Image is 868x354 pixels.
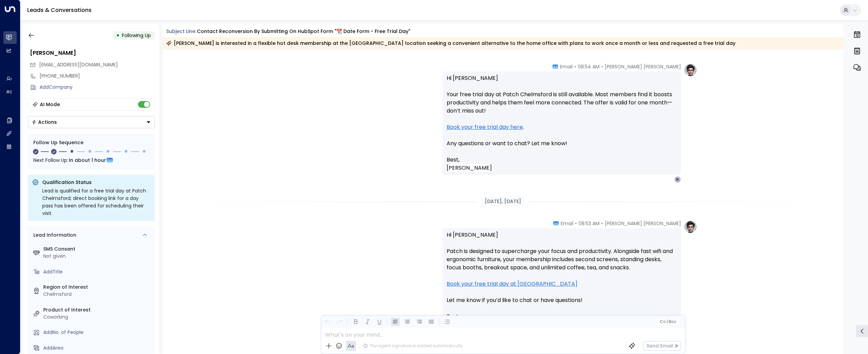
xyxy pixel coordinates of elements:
[40,101,60,108] div: AI Mode
[684,63,697,77] img: profile-logo.png
[666,319,668,324] span: |
[28,116,155,128] div: Button group with a nested menu
[166,28,196,35] span: Subject Line:
[43,314,152,321] div: Coworking
[605,220,681,227] span: [PERSON_NAME] [PERSON_NAME]
[605,63,681,70] span: [PERSON_NAME] [PERSON_NAME]
[43,284,152,291] label: Region of Interest
[447,231,677,313] p: Hi [PERSON_NAME] Patch is designed to supercharge your focus and productivity. Alongside fast wif...
[39,61,118,68] span: atatner@gmail.com
[31,232,76,239] div: Lead Information
[575,220,577,227] span: •
[166,40,735,47] div: [PERSON_NAME] is interested in a flexible hot desk membership at the [GEOGRAPHIC_DATA] location s...
[40,84,155,91] div: AddCompany
[674,176,681,183] div: H
[482,197,524,206] div: [DATE], [DATE]
[43,291,152,298] div: Chelmsford
[42,179,151,186] p: Qualification Status
[335,318,344,326] button: Redo
[447,123,523,131] a: Book your free trial day here
[578,220,600,227] span: 08:53 AM
[323,318,332,326] button: Undo
[197,28,410,35] div: Contact reconversion by submitting on HubSpot Form "📆 Date Form - Free Trial Day"
[684,220,697,234] img: profile-logo.png
[574,63,576,70] span: •
[43,329,152,336] div: AddNo. of People
[43,246,152,253] label: SMS Consent
[657,319,679,325] button: Cc|Bcc
[116,29,120,41] div: •
[660,319,676,324] span: Cc Bcc
[27,6,92,14] a: Leads & Conversations
[43,268,152,275] div: AddTitle
[40,72,155,80] div: [PHONE_NUMBER]
[30,49,155,57] div: [PERSON_NAME]
[43,306,152,314] label: Product of Interest
[560,63,573,70] span: Email
[363,343,463,349] div: The agent signature is added automatically
[447,280,577,288] a: Book your free trial day at [GEOGRAPHIC_DATA]
[122,32,151,39] span: Following Up
[447,164,492,172] span: [PERSON_NAME]
[43,253,152,260] div: Not given
[69,156,106,164] span: In about 1 hour
[39,61,118,68] span: [EMAIL_ADDRESS][DOMAIN_NAME]
[42,187,151,217] div: Lead is qualified for a free trial day at Patch Chelmsford; direct booking link for a day pass ha...
[447,156,460,164] span: Best,
[601,220,603,227] span: •
[447,313,460,321] span: Best,
[43,344,152,352] div: AddArea
[33,139,149,146] div: Follow Up Sequence
[32,119,57,125] div: Actions
[578,63,600,70] span: 08:54 AM
[28,116,155,128] button: Actions
[33,156,149,164] div: Next Follow Up:
[561,220,573,227] span: Email
[447,74,677,156] p: Hi [PERSON_NAME] Your free trial day at Patch Chelmsford is still available. Most members find it...
[601,63,603,70] span: •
